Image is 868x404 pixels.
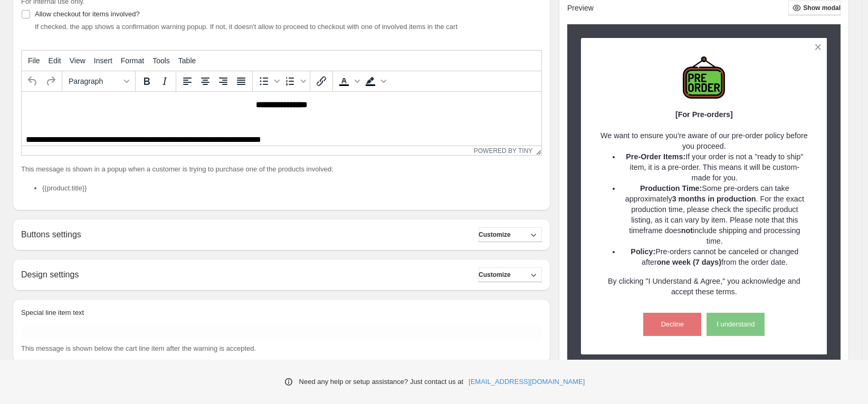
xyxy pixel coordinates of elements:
button: Align left [178,72,196,90]
div: Numbered list [281,72,308,90]
span: Customize [479,230,511,239]
span: Allow checkout for items involved? [35,10,140,18]
p: Some pre-orders can take approximately . For the exact production time, please check the specific... [621,183,809,246]
button: Justify [232,72,250,90]
iframe: Rich Text Area [22,92,541,146]
div: Background color [361,72,388,90]
strong: one week (7 days) [657,258,721,266]
span: Insert [94,56,112,65]
strong: 3 months in production [672,195,756,203]
h2: Buttons settings [21,229,81,239]
li: {{product.title}} [42,183,542,194]
button: Bold [138,72,156,90]
button: Undo [24,72,42,90]
strong: not [681,226,693,235]
a: [EMAIL_ADDRESS][DOMAIN_NAME] [469,377,585,387]
span: Tools [152,56,170,65]
button: Decline [643,313,701,336]
span: If checked, the app shows a confirmation warning popup. If not, it doesn't allow to proceed to ch... [35,23,457,31]
button: Insert/edit link [312,72,330,90]
div: Bullet list [255,72,281,90]
span: Edit [49,56,61,65]
span: Paragraph [69,77,120,85]
p: By clicking "I Understand & Agree," you acknowledge and accept these terms. [599,276,809,297]
strong: Policy: [631,247,655,256]
p: This message is shown in a popup when a customer is trying to purchase one of the products involved: [21,164,542,175]
button: Show modal [788,1,841,15]
button: Customize [479,227,542,242]
button: I understand [707,313,765,336]
h2: Preview [567,4,594,13]
div: Text color [335,72,361,90]
button: Align center [196,72,214,90]
div: Resize [532,146,541,155]
span: Show modal [803,4,841,12]
p: We want to ensure you're aware of our pre-order policy before you proceed. [599,130,809,151]
span: Special line item text [21,309,84,316]
span: Customize [479,271,511,279]
button: Redo [42,72,60,90]
p: Pre-orders cannot be canceled or changed after from the order date. [621,246,809,267]
h2: Design settings [21,270,79,280]
span: Format [121,56,144,65]
button: Italic [156,72,174,90]
span: This message is shown below the cart line item after the warning is accepted. [21,344,256,352]
button: Formats [64,72,133,90]
strong: Pre-Order Items: [626,152,685,161]
span: View [70,56,85,65]
strong: Production Time: [640,184,702,193]
span: File [28,56,40,65]
span: Table [178,56,196,65]
body: Rich Text Area. Press ALT-0 for help. [4,8,516,135]
a: Powered by Tiny [474,147,533,155]
p: If your order is not a "ready to ship" item, it is a pre-order. This means it will be custom-made... [621,151,809,183]
strong: [For Pre-orders] [675,110,733,119]
button: Customize [479,267,542,282]
button: Align right [214,72,232,90]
